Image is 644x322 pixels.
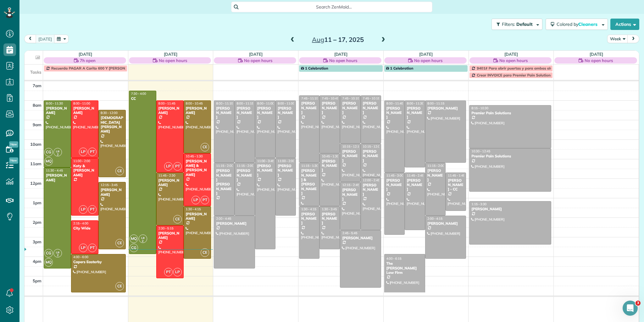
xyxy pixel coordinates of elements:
[257,159,274,163] span: 11:00 - 3:45
[164,52,177,57] a: [DATE]
[9,157,18,164] span: New
[79,52,92,57] a: [DATE]
[407,101,424,105] span: 8:00 - 11:30
[186,154,203,158] span: 10:45 - 1:30
[427,101,444,105] span: 8:00 - 11:15
[363,144,382,149] span: 10:15 - 12:00
[54,152,62,158] small: 2
[471,106,488,110] span: 8:15 - 10:30
[79,148,87,156] span: LP
[342,149,358,163] div: [PERSON_NAME]
[44,249,53,257] span: CG
[516,21,533,27] span: Default
[46,168,63,172] span: 11:30 - 4:45
[477,73,552,77] span: Crear INVOICE para Premier Pain Solutions
[73,260,124,264] div: Capers Easterby
[216,164,233,168] span: 11:15 - 2:00
[130,234,138,243] span: MQ
[141,236,145,240] span: LB
[30,161,42,166] span: 11am
[46,106,69,115] div: [PERSON_NAME]
[321,159,338,172] div: [PERSON_NAME]
[301,96,318,100] span: 7:45 - 11:15
[173,268,182,276] span: LP
[51,66,147,71] span: Recuerda PAGAR A Carito 600 Y [PERSON_NAME] 600
[192,196,200,204] span: LP
[578,21,598,27] span: Cleaners
[158,173,175,178] span: 11:45 - 2:30
[88,244,97,252] span: PT
[158,226,174,230] span: 2:30 - 5:15
[100,188,124,197] div: [PERSON_NAME]
[216,217,231,221] span: 2:00 - 4:45
[471,111,549,115] div: Premier Pain Solutions
[33,239,42,244] span: 3pm
[100,116,124,134] div: [DEMOGRAPHIC_DATA][PERSON_NAME]
[44,258,53,267] span: MQ
[386,101,403,105] span: 8:00 - 11:45
[607,35,628,43] button: Week
[30,142,42,147] span: 10am
[623,301,638,316] iframe: Intercom live chat
[236,106,253,120] div: [PERSON_NAME]
[342,101,358,115] div: [PERSON_NAME]
[46,101,63,105] span: 8:00 - 11:30
[159,57,187,64] span: No open hours
[322,207,337,211] span: 1:30 - 3:45
[158,101,175,105] span: 8:00 - 11:45
[427,217,442,221] span: 2:00 - 4:15
[386,261,423,275] div: The [PERSON_NAME] Law Firm
[186,101,203,105] span: 8:00 - 10:45
[130,244,138,252] span: CG
[164,268,173,276] span: PT
[342,188,358,201] div: [PERSON_NAME]
[186,207,201,211] span: 1:30 - 4:15
[312,36,324,43] span: Aug
[44,157,53,166] span: MQ
[277,106,294,120] div: [PERSON_NAME]
[471,202,486,206] span: 1:15 - 3:30
[33,220,42,225] span: 2pm
[249,52,263,57] a: [DATE]
[477,66,579,71] span: 9401# Para abrir puertas y para ambas alarmas oficinas y
[216,221,253,226] div: [PERSON_NAME]
[471,149,490,153] span: 10:30 - 12:45
[73,226,97,230] div: City Wide
[158,178,182,187] div: [PERSON_NAME]
[301,168,318,195] div: [PERSON_NAME] & [PERSON_NAME]
[342,96,359,100] span: 7:45 - 10:15
[342,183,359,187] span: 12:15 - 2:45
[636,301,641,306] span: 3
[386,106,403,120] div: [PERSON_NAME]
[334,52,348,57] a: [DATE]
[173,162,182,171] span: PT
[9,141,18,148] span: New
[363,149,379,163] div: [PERSON_NAME]
[201,143,209,151] span: CE
[216,106,232,120] div: [PERSON_NAME]
[546,19,608,30] button: Colored byCleaners
[427,164,444,168] span: 11:15 - 2:00
[386,66,414,71] span: 1 Celebration
[73,221,88,225] span: 2:15 - 4:00
[186,159,209,177] div: [PERSON_NAME] & [PERSON_NAME]
[73,164,97,177] div: Katy & [PERSON_NAME]
[115,239,124,247] span: CE
[329,57,358,64] span: No open hours
[88,148,97,156] span: PT
[363,178,380,182] span: 12:00 - 2:45
[414,57,442,64] span: No open hours
[386,178,403,192] div: [PERSON_NAME]
[79,244,87,252] span: LP
[201,248,209,257] span: CE
[627,35,639,43] button: next
[321,101,338,115] div: [PERSON_NAME]
[448,173,465,178] span: 11:45 - 1:45
[33,200,42,205] span: 1pm
[427,106,464,110] div: [PERSON_NAME]
[298,36,377,43] h2: 11 – 17, 2025
[407,178,423,192] div: [PERSON_NAME]
[115,167,124,175] span: CE
[173,215,182,223] span: CE
[488,19,542,30] a: Filters: Default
